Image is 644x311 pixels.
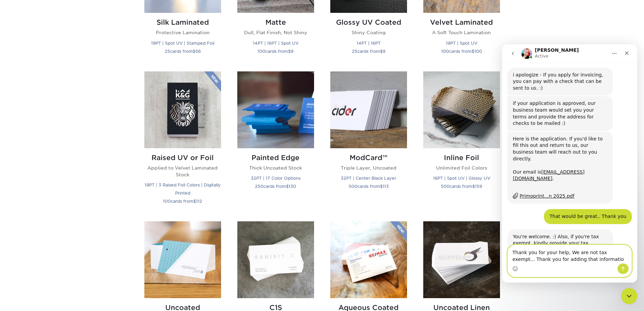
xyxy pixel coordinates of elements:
[423,154,500,162] h2: Inline Foil
[349,184,389,189] small: cards from
[423,164,500,171] p: Unlimited Foil Colors
[251,176,301,181] small: 32PT | 17 Color Options
[349,184,357,189] span: 500
[341,176,396,181] small: 32PT | Center Black Layer
[441,184,482,189] small: cards from
[621,288,637,304] iframe: Intercom live chat
[291,49,293,54] span: 9
[11,189,105,229] div: You're welcome. :) Also, if you're tax exempt, kindly provide your tax exemption as well so when ...
[237,71,314,148] img: Painted Edge Business Cards
[204,71,221,92] img: New Product
[383,184,389,189] span: 113
[195,49,201,54] span: 56
[433,176,490,181] small: 16PT | Spot UV | Glossy UV
[144,18,221,26] h2: Silk Laminated
[237,164,314,171] p: Thick Uncoated Stock
[163,199,171,204] span: 100
[352,49,357,54] span: 25
[258,49,265,54] span: 100
[237,154,314,162] h2: Painted Edge
[330,164,407,171] p: Triple Layer, Uncoated
[145,182,221,196] small: 19PT | 3 Raised Foil Colors | Digitally Printed
[237,71,314,214] a: Painted Edge Business Cards Painted Edge Thick Uncoated Stock 32PT | 17 Color Options 250cards fr...
[289,184,296,189] span: 130
[237,221,314,298] img: C1S Business Cards
[165,49,170,54] span: 25
[144,164,221,178] p: Applied to Velvet Laminated Stock
[193,199,196,204] span: $
[475,184,482,189] span: 159
[383,49,385,54] span: 9
[163,199,202,204] small: cards from
[472,184,475,189] span: $
[151,41,214,46] small: 19PT | Spot UV | Stamped Foil
[144,154,221,162] h2: Raised UV or Foil
[255,184,263,189] span: 250
[352,49,385,54] small: cards from
[472,49,474,54] span: $
[6,201,129,219] textarea: Message…
[423,71,500,148] img: Inline Foil Business Cards
[423,18,500,26] h2: Velvet Laminated
[237,29,314,36] p: Dull, Flat Finish, Not Shiny
[144,221,221,298] img: Uncoated Business Cards
[330,29,407,36] p: Shiny Coating
[330,221,407,298] img: Aqueous Coated Business Cards
[423,29,500,36] p: A Soft Touch Lamination
[196,199,202,204] span: 112
[165,49,201,54] small: cards from
[330,71,407,148] img: ModCard™ Business Cards
[380,49,383,54] span: $
[144,29,221,36] p: Protective Lamination
[10,222,16,227] button: Emoji picker
[474,49,482,54] span: 100
[144,71,221,148] img: Raised UV or Foil Business Cards
[357,41,381,46] small: 14PT | 16PT
[446,41,477,46] small: 19PT | Spot UV
[330,154,407,162] h2: ModCard™
[253,41,299,46] small: 14PT | 16PT | Spot UV
[144,71,221,214] a: Raised UV or Foil Business Cards Raised UV or Foil Applied to Velvet Laminated Stock 19PT | 3 Rai...
[5,185,130,248] div: Jenny says…
[502,44,637,283] iframe: Intercom live chat
[5,185,111,233] div: You're welcome. :) Also, if you're tax exempt, kindly provide your tax exemption as well so when ...
[330,18,407,26] h2: Glossy UV Coated
[288,49,291,54] span: $
[441,49,482,54] small: cards from
[441,49,449,54] span: 100
[330,71,407,214] a: ModCard™ Business Cards ModCard™ Triple Layer, Uncoated 32PT | Center Black Layer 500cards from$113
[423,221,500,298] img: Uncoated Linen Business Cards
[380,184,383,189] span: $
[441,184,450,189] span: 500
[193,49,195,54] span: $
[423,71,500,214] a: Inline Foil Business Cards Inline Foil Unlimited Foil Colors 16PT | Spot UV | Glossy UV 500cards ...
[286,184,289,189] span: $
[115,219,127,230] button: Send a message…
[390,221,407,242] img: New Product
[237,18,314,26] h2: Matte
[258,49,293,54] small: cards from
[255,184,296,189] small: cards from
